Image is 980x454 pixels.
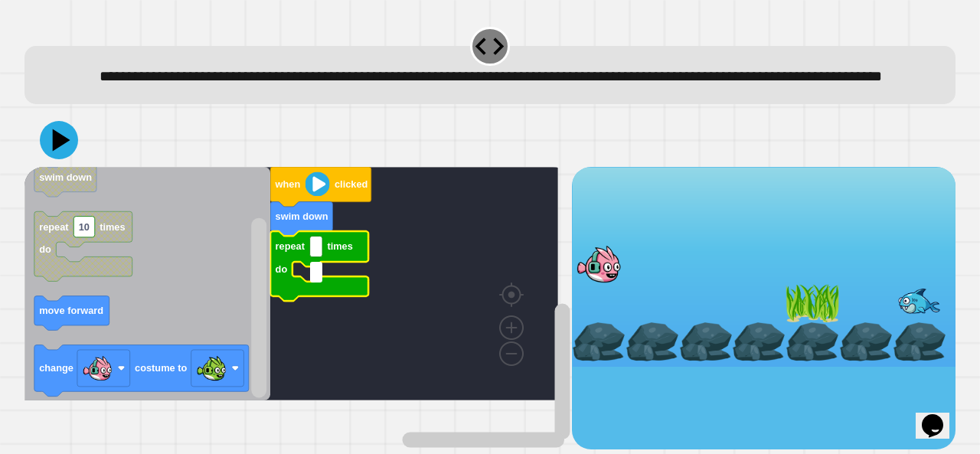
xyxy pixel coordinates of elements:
text: clicked [335,179,367,191]
text: costume to [135,363,187,374]
text: when [275,179,301,191]
text: do [276,264,288,276]
div: Blockly Workspace [24,167,572,449]
text: repeat [276,241,305,253]
text: swim down [39,171,92,183]
text: times [100,221,125,233]
text: repeat [39,221,69,233]
text: do [39,244,51,256]
text: change [39,363,73,374]
text: 10 [79,221,90,233]
text: swim down [276,211,328,223]
text: times [327,241,352,253]
text: move forward [39,305,103,317]
iframe: chat widget [916,393,965,439]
